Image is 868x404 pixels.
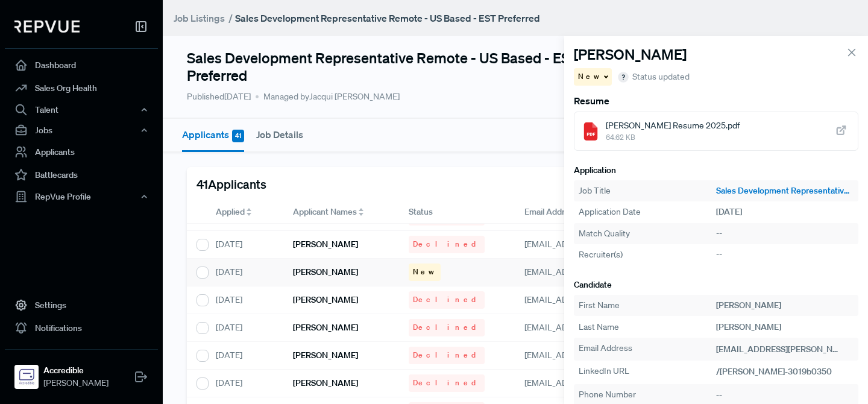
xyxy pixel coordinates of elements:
div: Job Title [579,185,716,197]
button: Talent [5,99,158,120]
span: [PERSON_NAME] Resume 2025.pdf [606,119,740,132]
div: [DATE] [206,342,283,370]
span: Applicant Names [293,206,357,218]
div: Match Quality [579,227,716,240]
span: Applied [216,206,245,218]
h6: Candidate [574,280,858,290]
span: [EMAIL_ADDRESS][DOMAIN_NAME] [524,322,662,333]
div: Toggle SortBy [206,201,283,224]
a: AccredibleAccredible[PERSON_NAME] [5,349,158,394]
span: 64.62 KB [606,132,740,143]
a: Job Listings [174,11,225,25]
div: [DATE] [206,231,283,259]
span: Email Address [524,206,578,218]
span: Declined [413,377,480,388]
div: -- [716,227,854,240]
span: [EMAIL_ADDRESS][PERSON_NAME][DOMAIN_NAME] [524,267,728,277]
span: Declined [413,294,480,305]
span: [EMAIL_ADDRESS][DOMAIN_NAME] [524,350,662,361]
div: Recruiter(s) [579,248,716,261]
h6: [PERSON_NAME] [293,323,358,333]
div: [PERSON_NAME] [716,299,854,312]
span: Declined [413,239,480,250]
a: /[PERSON_NAME]-3019b0350 [716,366,846,377]
div: [DATE] [716,206,854,218]
strong: Accredible [43,364,108,377]
div: Toggle SortBy [283,201,399,224]
h6: Application [574,165,858,175]
div: Email Address [579,342,716,356]
div: Last Name [579,321,716,333]
p: Published [DATE] [187,90,251,103]
button: Applicants [182,119,244,152]
h6: [PERSON_NAME] [293,295,358,305]
a: Battlecards [5,163,158,186]
span: New [578,71,602,82]
div: [DATE] [206,370,283,397]
h6: [PERSON_NAME] [293,350,358,361]
button: Jobs [5,120,158,140]
strong: Sales Development Representative Remote - US Based - EST Preferred [235,12,540,24]
a: Applicants [5,140,158,163]
h6: [PERSON_NAME] [293,239,358,250]
div: Phone Number [579,388,716,401]
img: RepVue [14,21,80,33]
button: Job Details [256,119,303,150]
span: /[PERSON_NAME]-3019b0350 [716,366,832,377]
h5: 41 Applicants [197,177,266,191]
span: / [228,12,233,24]
a: Dashboard [5,54,158,77]
span: [PERSON_NAME] [43,377,108,390]
span: 41 [232,130,244,142]
span: Status updated [632,71,690,83]
div: [PERSON_NAME] [716,321,854,333]
a: [PERSON_NAME] Resume 2025.pdf64.62 KB [574,112,858,151]
h6: [PERSON_NAME] [293,267,358,277]
a: Settings [5,294,158,317]
span: Status [409,206,433,218]
span: Declined [413,350,480,361]
a: Sales Development Representative Remote - US Based - EST Preferred [716,185,854,197]
div: -- [716,388,854,401]
div: Application Date [579,206,716,218]
button: RepVue Profile [5,186,158,207]
div: [DATE] [206,314,283,342]
span: -- [716,249,722,260]
div: First Name [579,299,716,312]
a: Sales Org Health [5,77,158,99]
h4: Sales Development Representative Remote - US Based - EST Preferred [187,49,597,84]
h6: Resume [574,95,858,107]
span: [EMAIL_ADDRESS][DOMAIN_NAME] [524,294,662,305]
div: [DATE] [206,286,283,314]
h6: [PERSON_NAME] [293,378,358,388]
span: [EMAIL_ADDRESS][DOMAIN_NAME] [524,377,662,388]
div: LinkedIn URL [579,365,716,379]
span: [EMAIL_ADDRESS][DOMAIN_NAME] [524,239,662,250]
span: Managed by Jacqui [PERSON_NAME] [256,90,400,103]
a: Notifications [5,317,158,339]
img: Accredible [17,367,36,387]
div: [DATE] [206,259,283,286]
span: New [413,267,436,277]
span: Declined [413,322,480,333]
h4: [PERSON_NAME] [574,46,687,63]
